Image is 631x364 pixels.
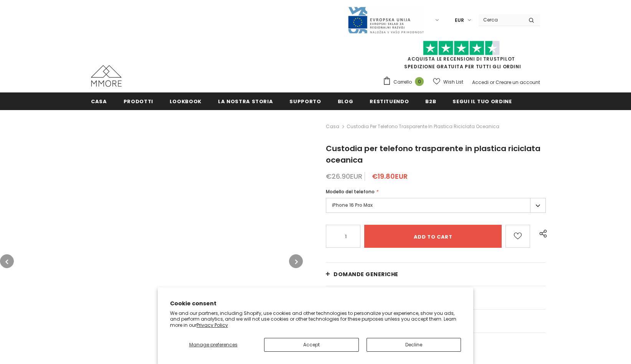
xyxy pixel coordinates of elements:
[170,300,461,308] h2: Cookie consent
[408,56,515,62] a: Acquista le recensioni di TrustPilot
[383,44,540,70] span: SPEDIZIONE GRATUITA PER TUTTI GLI ORDINI
[189,341,238,348] span: Manage preferences
[338,98,353,105] span: Blog
[347,122,499,131] span: Custodia per telefono trasparente in plastica riciclata oceanica
[326,198,546,213] label: iPhone 16 Pro Max
[197,322,228,328] a: Privacy Policy
[425,98,436,105] span: B2B
[423,41,500,56] img: Fidati di Pilot Stars
[334,270,398,278] span: Domande generiche
[170,310,461,328] p: We and our partners, including Shopify, use cookies and other technologies to personalize your ex...
[455,16,464,24] span: EUR
[496,79,540,86] a: Creare un account
[91,92,107,110] a: Casa
[370,98,409,105] span: Restituendo
[383,76,428,88] a: Carrello 0
[453,92,512,110] a: Segui il tuo ordine
[472,79,489,86] a: Accedi
[91,65,122,87] img: Casi MMORE
[326,286,546,309] a: CONFEZIONAMENTO
[170,338,256,352] button: Manage preferences
[91,98,107,105] span: Casa
[370,92,409,110] a: Restituendo
[490,79,494,86] span: or
[170,92,202,110] a: Lookbook
[347,6,424,34] img: Javni Razpis
[218,92,273,110] a: La nostra storia
[170,98,202,105] span: Lookbook
[326,171,362,181] span: €26.90EUR
[433,75,463,89] a: Wish List
[425,92,436,110] a: B2B
[218,98,273,105] span: La nostra storia
[443,78,463,86] span: Wish List
[326,143,540,165] span: Custodia per telefono trasparente in plastica riciclata oceanica
[338,92,353,110] a: Blog
[453,98,512,105] span: Segui il tuo ordine
[289,98,321,105] span: supporto
[124,98,153,105] span: Prodotti
[479,14,523,25] input: Search Site
[264,338,358,352] button: Accept
[326,188,375,195] span: Modello del telefono
[289,92,321,110] a: supporto
[347,16,424,23] a: Javni Razpis
[393,78,412,86] span: Carrello
[415,77,424,86] span: 0
[326,122,339,131] a: Casa
[367,338,461,352] button: Decline
[372,171,408,181] span: €19.80EUR
[124,92,153,110] a: Prodotti
[364,225,502,248] input: Add to cart
[326,263,546,286] a: Domande generiche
